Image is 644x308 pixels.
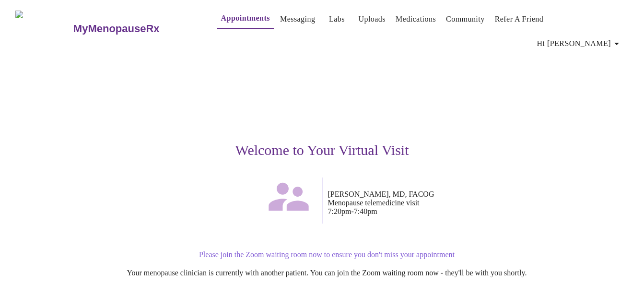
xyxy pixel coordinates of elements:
a: MyMenopauseRx [72,12,198,46]
button: Uploads [354,10,389,29]
a: Appointments [221,12,270,25]
a: Refer a Friend [495,12,544,26]
a: Uploads [358,12,386,26]
p: Your menopause clinician is currently with another patient. You can join the Zoom waiting room no... [36,269,618,277]
button: Hi [PERSON_NAME] [533,34,626,53]
button: Appointments [217,9,274,29]
p: [PERSON_NAME], MD, FACOG Menopause telemedicine visit 7:20pm - 7:40pm [328,190,618,216]
a: Labs [329,12,345,26]
p: Please join the Zoom waiting room now to ensure you don't miss your appointment [36,250,618,259]
img: MyMenopauseRx Logo [15,11,72,47]
button: Medications [392,10,440,29]
span: Hi [PERSON_NAME] [537,37,622,50]
h3: Welcome to Your Virtual Visit [27,142,618,158]
button: Community [442,10,489,29]
a: Community [446,12,485,26]
a: Messaging [280,12,315,26]
a: Medications [396,12,436,26]
button: Messaging [276,10,319,29]
button: Refer a Friend [491,10,548,29]
h3: MyMenopauseRx [73,23,160,35]
button: Labs [321,10,352,29]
